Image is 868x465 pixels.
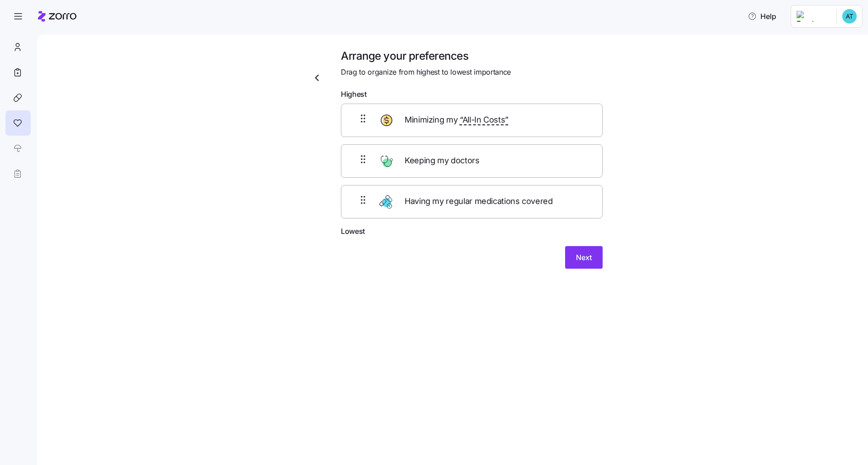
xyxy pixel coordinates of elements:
img: Employer logo [797,11,829,22]
div: Having my regular medications covered [341,185,603,218]
span: Highest [341,89,367,100]
h1: Arrange your preferences [341,49,603,63]
span: Keeping my doctors [405,154,481,167]
span: Drag to organize from highest to lowest importance [341,66,511,78]
span: Minimizing my [405,114,509,127]
div: Minimizing my “All-In Costs” [341,104,603,137]
span: Next [576,252,592,263]
span: “All-In Costs” [460,114,509,127]
img: 119da9b09e10e96eb69a6652d8b44c65 [842,9,857,24]
span: Lowest [341,226,365,237]
span: Help [748,11,776,22]
button: Help [741,7,783,25]
span: Having my regular medications covered [405,195,555,208]
div: Keeping my doctors [341,144,603,178]
button: Next [565,246,603,269]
